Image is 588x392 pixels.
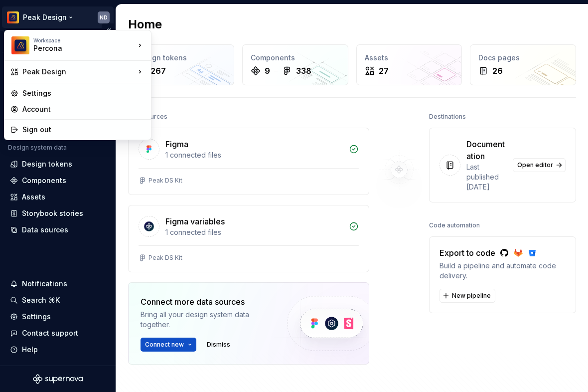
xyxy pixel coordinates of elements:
img: 8d581b82-8f07-409a-af75-a3d01f07cf7f.png [11,36,29,54]
div: Account [22,104,145,114]
div: Sign out [22,125,145,135]
div: Workspace [33,37,135,43]
div: Settings [22,88,145,98]
div: Percona [33,43,118,53]
div: Peak Design [22,67,135,77]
